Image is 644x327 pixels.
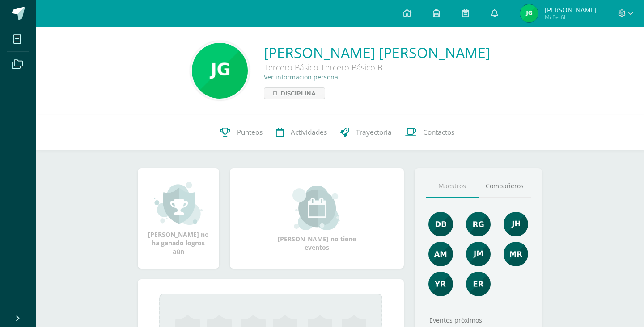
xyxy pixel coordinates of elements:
a: Disciplina [264,87,325,99]
div: [PERSON_NAME] no tiene eventos [272,186,361,252]
img: event_small.png [292,186,341,230]
div: Tercero Básico Tercero Básico B [264,62,490,73]
a: Ver información personal... [264,73,345,81]
img: 92e8b7530cfa383477e969a429d96048.png [428,212,453,236]
a: Compañeros [479,175,531,198]
span: Punteos [237,128,263,137]
div: Eventos próximos [426,316,531,324]
img: de7dd2f323d4d3ceecd6bfa9930379e0.png [504,242,528,266]
span: Mi Perfil [545,13,596,21]
span: Trayectoria [356,128,392,137]
img: a8d6c63c82814f34eb5d371db32433ce.png [428,272,453,296]
div: [PERSON_NAME] no ha ganado logros aún [147,181,210,256]
a: [PERSON_NAME] [PERSON_NAME] [264,43,490,62]
span: Disciplina [280,88,316,99]
img: 20fbf0da08d4da079ae45cb354fd4edf.png [192,43,248,99]
img: achievement_small.png [154,181,203,226]
a: Trayectoria [334,115,398,150]
span: [PERSON_NAME] [545,5,596,14]
img: 3dbe72ed89aa2680497b9915784f2ba9.png [504,212,528,236]
a: Actividades [269,115,334,150]
span: Contactos [423,128,454,137]
img: c8ce501b50aba4663d5e9c1ec6345694.png [466,212,491,236]
a: Punteos [213,115,269,150]
img: b7c5ef9c2366ee6e8e33a2b1ce8f818e.png [428,242,453,266]
span: Actividades [291,128,327,137]
img: 6ee8f939e44d4507d8a11da0a8fde545.png [466,272,491,296]
img: d63573055912b670afbd603c8ed2a4ef.png [466,242,491,266]
a: Contactos [398,115,461,150]
a: Maestros [426,175,479,198]
img: 024bd0dec99b9116a7f39356871595d1.png [520,4,538,22]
